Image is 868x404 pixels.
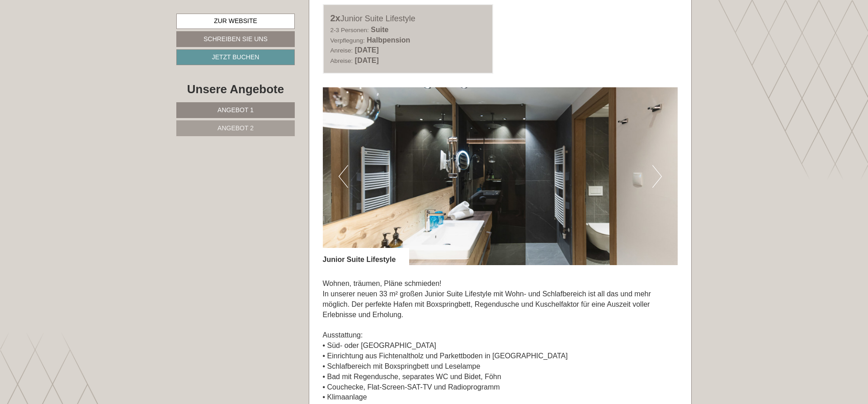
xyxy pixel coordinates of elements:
small: Abreise: [330,57,353,64]
img: image [323,87,678,265]
small: Anreise: [330,47,353,54]
small: Verpflegung: [330,37,365,44]
b: Halbpension [367,36,410,44]
span: Angebot 1 [217,106,254,114]
b: [DATE] [355,57,379,64]
button: Next [652,165,662,188]
div: Junior Suite Lifestyle [323,248,410,265]
a: Zur Website [176,14,295,29]
button: Previous [339,165,348,188]
b: [DATE] [355,46,379,54]
span: Angebot 2 [217,124,254,132]
b: 2x [330,13,340,23]
p: Wohnen, träumen, Pläne schmieden! In unserer neuen 33 m² großen Junior Suite Lifestyle mit Wohn- ... [323,279,678,403]
a: Schreiben Sie uns [176,31,295,47]
a: Jetzt buchen [176,49,295,65]
div: Unsere Angebote [176,81,295,98]
b: Suite [371,26,388,33]
small: 2-3 Personen: [330,27,369,33]
div: Junior Suite Lifestyle [330,12,486,25]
